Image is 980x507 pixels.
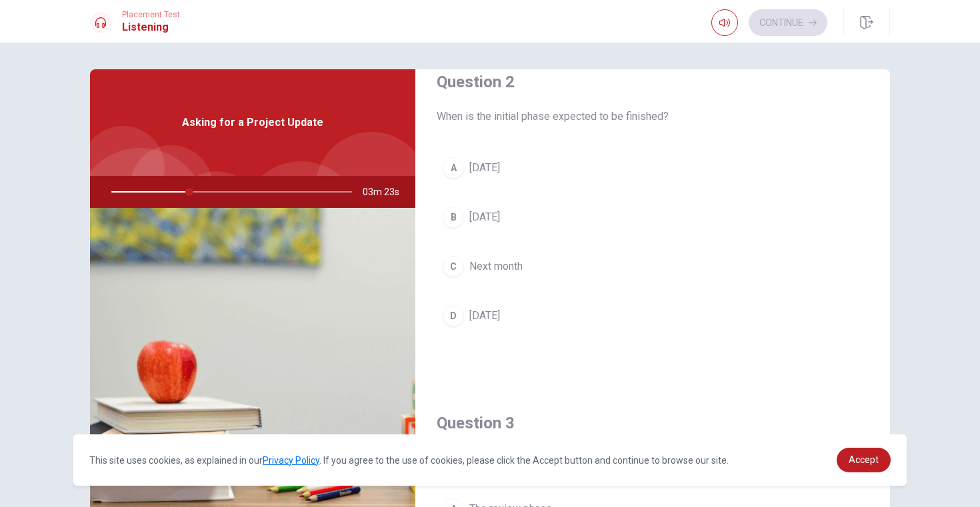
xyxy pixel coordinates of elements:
[363,176,410,208] span: 03m 23s
[182,115,323,131] span: Asking for a Project Update
[437,299,869,332] button: D[DATE]
[73,434,907,486] div: cookieconsent
[437,71,869,93] h4: Question 2
[437,201,869,234] button: B[DATE]
[122,10,180,19] span: Placement Test
[437,109,869,125] span: When is the initial phase expected to be finished?
[469,160,500,176] span: [DATE]
[849,454,879,465] span: Accept
[443,256,464,277] div: C
[89,455,729,466] span: This site uses cookies, as explained in our . If you agree to the use of cookies, please click th...
[122,19,180,35] h1: Listening
[443,207,464,228] div: B
[443,157,464,179] div: A
[263,455,319,466] a: Privacy Policy
[469,258,523,274] span: Next month
[437,151,869,185] button: A[DATE]
[437,250,869,283] button: CNext month
[437,412,869,434] h4: Question 3
[469,308,500,324] span: [DATE]
[837,448,891,472] a: dismiss cookie message
[443,305,464,326] div: D
[469,209,500,225] span: [DATE]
